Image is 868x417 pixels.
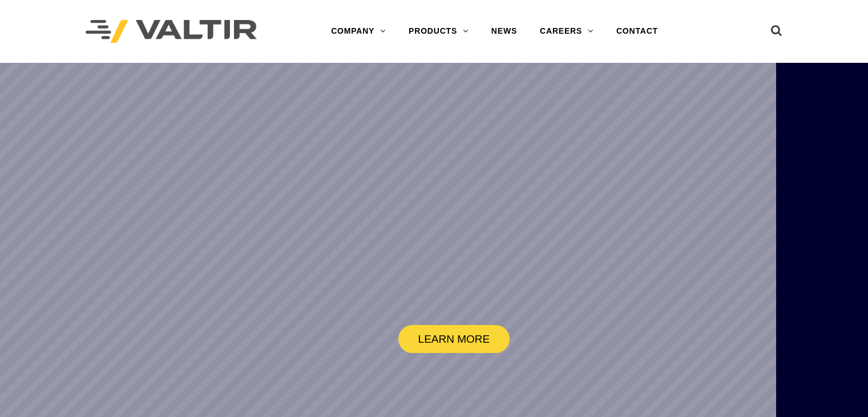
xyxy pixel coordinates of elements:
img: Valtir [86,20,257,43]
a: LEARN MORE [398,325,510,353]
a: CAREERS [528,20,605,43]
a: PRODUCTS [397,20,480,43]
a: NEWS [480,20,528,43]
a: CONTACT [605,20,669,43]
a: COMPANY [320,20,397,43]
